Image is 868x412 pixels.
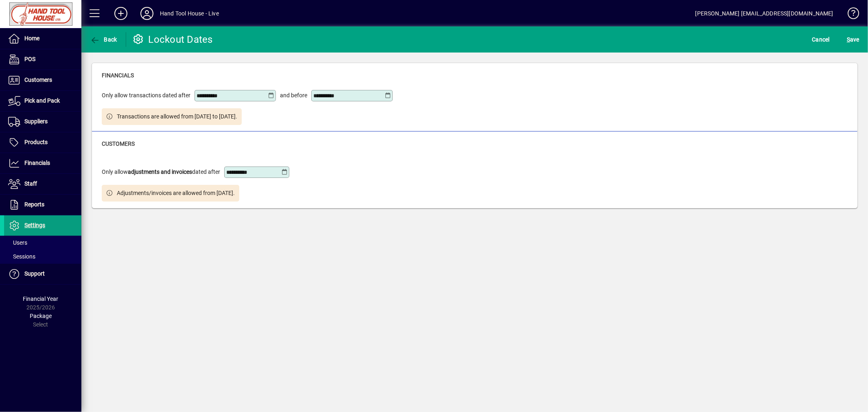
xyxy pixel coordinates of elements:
button: Save [845,32,861,47]
a: Customers [4,70,81,90]
a: Support [4,264,81,284]
div: Hand Tool House - Live [160,7,219,20]
a: Products [4,132,81,153]
span: Support [24,270,45,277]
button: Back [88,32,119,47]
a: Reports [4,195,81,215]
a: POS [4,49,81,70]
span: ave [847,33,859,46]
span: Reports [24,201,44,208]
span: S [847,36,850,43]
button: Add [108,6,134,21]
span: and before [280,91,307,100]
a: Sessions [4,250,81,263]
a: Financials [4,153,81,173]
span: POS [24,56,35,62]
span: Only allow dated after [102,168,220,176]
a: Users [4,236,81,250]
span: Customers [102,140,135,147]
span: Package [30,313,52,319]
button: Profile [134,6,160,21]
span: Sessions [8,253,35,260]
span: Only allow transactions dated after [102,91,190,100]
span: Suppliers [24,118,48,125]
span: Home [24,35,39,42]
b: adjustments and invoices [128,169,192,175]
a: Staff [4,174,81,194]
a: Home [4,28,81,49]
span: Financials [24,160,50,166]
span: Adjustments/invoices are allowed from [DATE]. [117,189,235,197]
button: Cancel [810,32,832,47]
span: Cancel [812,33,830,46]
span: Back [90,36,117,43]
div: Lockout Dates [132,33,213,46]
span: Products [24,139,48,145]
span: Pick and Pack [24,97,60,104]
span: Settings [24,222,45,228]
app-page-header-button: Back [81,32,126,47]
span: Transactions are allowed from [DATE] to [DATE]. [117,112,238,121]
a: Suppliers [4,112,81,132]
span: Customers [24,77,52,83]
span: Financials [102,72,134,79]
a: Pick and Pack [4,91,81,111]
span: Users [8,239,27,246]
a: Knowledge Base [842,2,858,28]
div: [PERSON_NAME] [EMAIL_ADDRESS][DOMAIN_NAME] [695,7,833,20]
span: Staff [24,180,37,187]
span: Financial Year [23,296,59,302]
